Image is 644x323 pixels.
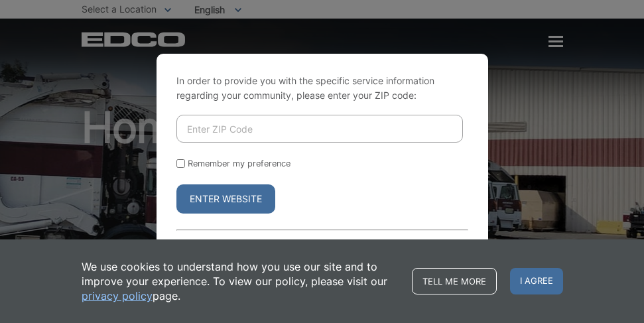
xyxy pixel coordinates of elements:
p: In order to provide you with the specific service information regarding your community, please en... [176,74,468,103]
span: I agree [510,268,563,294]
label: Remember my preference [188,159,290,168]
input: Enter ZIP Code [176,115,463,143]
p: We use cookies to understand how you use our site and to improve your experience. To view our pol... [82,259,399,303]
a: privacy policy [82,289,153,303]
a: Tell me more [412,268,497,294]
button: Enter Website [176,184,275,214]
a: No thanks, take me to the general homepage > [176,239,367,249]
